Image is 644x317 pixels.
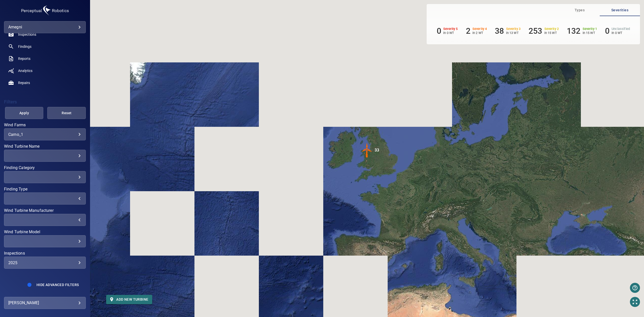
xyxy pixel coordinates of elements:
div: 33 [375,143,379,158]
h6: Severity 2 [544,27,559,31]
p: in 0 WT [443,31,458,35]
h6: 0 [437,26,441,36]
div: amegni [8,23,82,31]
div: Inspections [4,257,86,269]
label: Wind Farms [4,123,86,127]
button: Hide Advanced Filters [33,281,82,289]
h6: 38 [495,26,504,36]
h4: Filters [4,99,86,104]
div: Carno_1 [8,132,82,137]
h6: Severity 3 [506,27,521,31]
a: repairs noActive [4,77,86,89]
gmp-advanced-marker: 33 [359,143,375,158]
label: Inspections [4,251,86,255]
span: Severities [603,7,637,13]
button: Apply [5,107,44,119]
a: analytics noActive [4,65,86,77]
a: reports noActive [4,53,86,65]
span: Analytics [18,68,32,73]
div: Wind Turbine Model [4,235,86,247]
div: Finding Type [4,192,86,205]
label: Wind Turbine Model [4,230,86,234]
div: Finding Category [4,171,86,183]
img: amegni-logo [20,4,70,17]
p: in 13 WT [506,31,521,35]
label: Finding Category [4,166,86,170]
li: Severity 1 [567,26,597,36]
h6: Severity 5 [443,27,458,31]
h6: Severity 4 [472,27,487,31]
label: Wind Turbine Name [4,144,86,148]
span: Inspections [18,32,36,37]
p: in 2 WT [472,31,487,35]
span: Findings [18,44,31,49]
span: Apply [11,110,37,116]
button: Add new turbine [106,295,152,304]
h6: 132 [567,26,580,36]
button: Reset [47,107,86,119]
li: Severity 5 [437,26,458,36]
p: in 0 WT [612,31,630,35]
li: Severity 3 [495,26,520,36]
h6: 2 [466,26,470,36]
li: Severity 4 [466,26,487,36]
span: Add new turbine [110,296,148,303]
label: Wind Turbine Manufacturer [4,209,86,213]
span: Reset [54,110,79,116]
a: inspections noActive [4,28,86,41]
div: Wind Turbine Name [4,150,86,162]
label: Finding Type [4,187,86,191]
h6: 0 [605,26,610,36]
div: [PERSON_NAME] [8,299,82,307]
li: Severity 2 [529,26,559,36]
a: findings noActive [4,41,86,53]
span: Repairs [18,80,30,85]
h6: Severity 1 [583,27,597,31]
div: Wind Turbine Manufacturer [4,214,86,226]
p: in 15 WT [544,31,559,35]
img: windFarmIconCat4.svg [359,143,375,158]
div: amegni [4,21,86,33]
span: Reports [18,56,30,61]
div: 2025 [8,260,82,265]
h6: 253 [529,26,542,36]
span: Types [562,7,597,13]
div: Wind Farms [4,128,86,140]
li: Severity Unclassified [605,26,630,36]
h6: Unclassified [612,27,630,31]
p: in 15 WT [583,31,597,35]
span: Hide Advanced Filters [36,283,79,287]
